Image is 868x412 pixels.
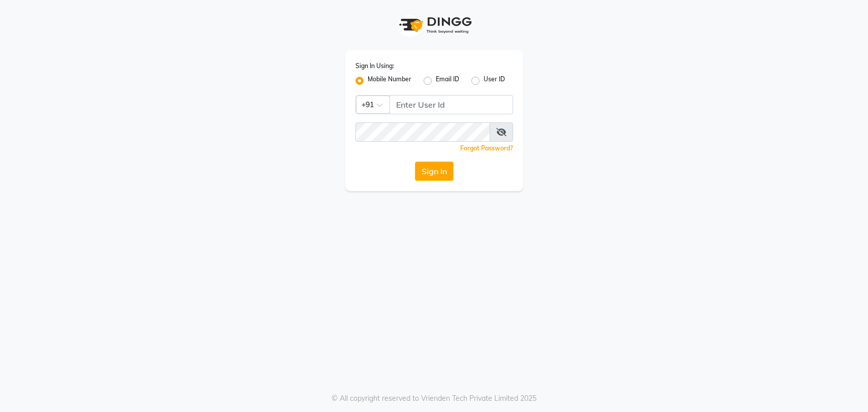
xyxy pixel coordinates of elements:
[436,75,459,87] label: Email ID
[390,95,513,114] input: Username
[355,122,490,142] input: Username
[460,144,513,152] a: Forgot Password?
[415,162,454,181] button: Sign In
[355,61,394,71] label: Sign In Using:
[484,75,505,87] label: User ID
[368,75,411,87] label: Mobile Number
[394,10,475,40] img: logo1.svg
